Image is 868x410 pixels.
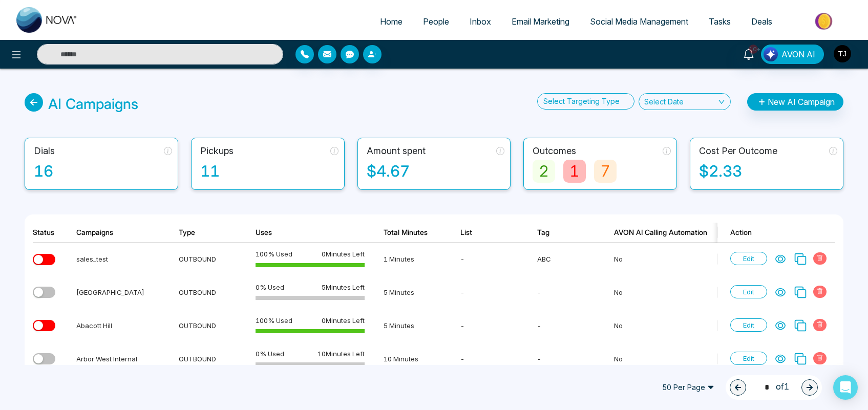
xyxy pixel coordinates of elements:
[709,223,786,243] th: Agent
[76,320,160,331] div: Abacott Hill
[370,12,413,31] a: Home
[371,309,448,342] td: 5 Minutes
[601,309,709,342] td: No
[601,342,709,376] td: No
[371,223,448,243] th: Total Minutes
[730,252,767,265] span: Edit
[533,160,555,183] div: 2
[601,223,709,243] th: AVON AI Calling Automation
[524,276,601,309] td: -
[655,379,722,396] span: 50 Per Page
[256,249,292,259] span: 100 % Used
[524,223,601,243] th: Tag
[200,144,234,158] div: Pickups
[709,16,731,27] span: Tasks
[76,254,160,264] div: sales_test
[243,223,371,243] th: Uses
[749,45,758,54] span: 10+
[367,160,505,183] div: $4.67
[524,243,601,276] td: ABC
[699,160,837,183] div: $2.33
[709,309,786,342] td: [PERSON_NAME]
[76,287,160,297] div: [GEOGRAPHIC_DATA]
[34,144,55,158] div: Dials
[459,12,501,31] a: Inbox
[709,243,786,276] td: [PERSON_NAME]
[166,243,243,276] td: OUTBOUND
[200,160,338,183] div: 11
[751,16,772,27] span: Deals
[594,160,617,183] div: 7
[448,223,524,243] th: List
[601,243,709,276] td: No
[367,144,426,158] div: Amount spent
[524,309,601,342] td: -
[709,342,786,376] td: [PERSON_NAME]
[698,12,741,31] a: Tasks
[371,243,448,276] td: 1 Minutes
[788,10,862,33] img: Market-place.gif
[761,45,824,64] button: AVON AI
[256,282,284,292] span: 0 % Used
[423,16,449,27] span: People
[644,96,684,107] div: Select Date
[563,160,586,183] div: 1
[730,352,767,365] span: Edit
[833,375,858,400] div: Open Intercom Messenger
[533,144,576,158] div: Outcomes
[448,276,524,309] td: -
[741,12,782,31] a: Deals
[166,309,243,342] td: OUTBOUND
[322,282,365,292] span: 5 Minutes Left
[736,45,761,62] a: 10+
[448,243,524,276] td: -
[764,47,778,61] img: Lead Flow
[580,12,698,31] a: Social Media Management
[63,223,166,243] th: Campaigns
[758,380,789,394] span: of 1
[48,93,138,115] div: AI Campaigns
[33,223,63,243] th: Status
[709,276,786,309] td: [PERSON_NAME]
[699,144,777,158] div: Cost Per Outcome
[718,98,725,105] span: down
[448,309,524,342] td: -
[470,16,491,27] span: Inbox
[256,349,284,359] span: 0 % Used
[166,342,243,376] td: OUTBOUND
[371,342,448,376] td: 10 Minutes
[322,315,365,326] span: 0 Minutes Left
[601,276,709,309] td: No
[524,342,601,376] td: -
[730,318,767,332] span: Edit
[34,160,172,183] div: 16
[76,354,160,364] div: Arbor West Internal
[16,7,78,33] img: Nova CRM Logo
[730,285,767,298] span: Edit
[512,16,569,27] span: Email Marketing
[501,12,580,31] a: Email Marketing
[781,48,815,60] span: AVON AI
[380,16,403,27] span: Home
[166,223,243,243] th: Type
[166,276,243,309] td: OUTBOUND
[317,349,365,359] span: 10 Minutes Left
[747,93,843,111] button: New AI Campaign
[371,276,448,309] td: 5 Minutes
[590,16,688,27] span: Social Media Management
[322,249,365,259] span: 0 Minutes Left
[413,12,459,31] a: People
[717,223,835,243] th: Action
[834,45,851,62] img: User Avatar
[256,315,292,326] span: 100 % Used
[448,342,524,376] td: -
